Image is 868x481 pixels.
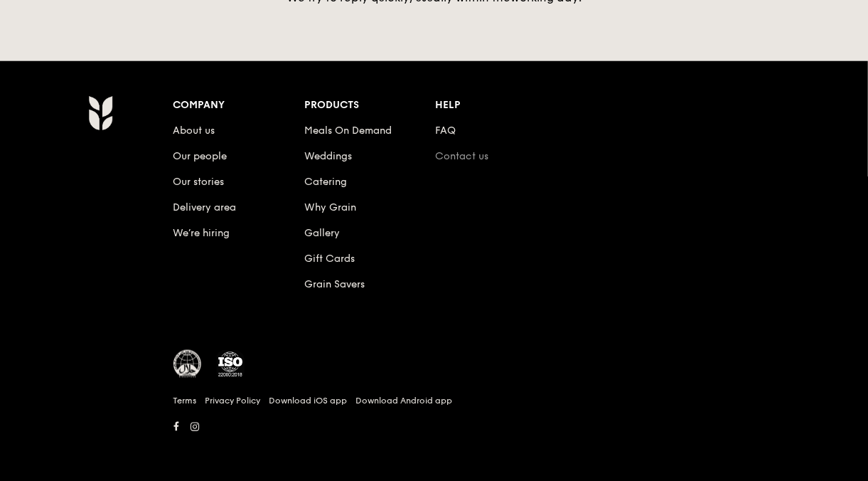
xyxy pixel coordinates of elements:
[304,227,340,239] a: Gallery
[304,150,352,162] a: Weddings
[435,125,456,137] a: FAQ
[173,227,230,239] a: We’re hiring
[173,95,304,115] div: Company
[304,253,355,265] a: Gift Cards
[205,395,261,406] a: Privacy Policy
[88,95,113,131] img: Grain
[173,176,225,188] a: Our stories
[435,150,488,162] a: Contact us
[34,437,834,448] h6: Revision
[304,278,365,290] a: Grain Savers
[304,125,392,137] a: Meals On Demand
[216,350,245,379] img: ISO Certified
[173,150,227,162] a: Our people
[304,176,347,188] a: Catering
[173,395,197,406] a: Terms
[304,201,356,213] a: Why Grain
[173,350,202,379] img: MUIS Halal Certified
[356,395,453,406] a: Download Android app
[304,95,435,115] div: Products
[269,395,348,406] a: Download iOS app
[173,125,215,137] a: About us
[173,201,237,213] a: Delivery area
[435,95,566,115] div: Help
